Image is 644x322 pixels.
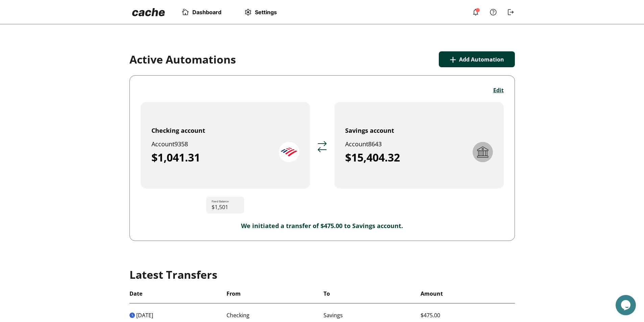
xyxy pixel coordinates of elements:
button: Edit [493,86,504,94]
img: Transfer in progress. [129,313,135,318]
div: Account 9358 [151,140,279,148]
div: Savings account [345,126,394,134]
p: + [450,51,456,67]
span: Amount [421,290,515,298]
div: $1,501 [206,197,244,214]
p: We initiated a transfer of $475.00 to Savings account. [141,222,504,230]
span: From [226,290,321,298]
span: Date [129,290,224,298]
p: Active Automations [129,53,236,66]
img: Home Icon [181,8,190,16]
a: Dashboard [181,8,221,16]
p: Fixed Balance [212,199,229,203]
div: Checking account [151,126,205,134]
span: Settings [255,9,277,16]
span: $475.00 [421,312,515,319]
img: Bank Logo [473,142,493,162]
span: Dashboard [192,9,221,16]
img: Info Icon [489,8,497,16]
img: Logout Icon [507,8,515,16]
img: Active Notification Icon [472,8,480,16]
span: Savings [324,312,418,319]
img: Cache Logo [132,8,165,16]
button: +Add Automation [439,51,515,67]
span: Checking [226,312,321,319]
iframe: chat widget [616,295,637,315]
button: Savings accountAccount8643$15,404.32Bank Logo [334,102,504,189]
img: Arrows Icon [317,141,328,152]
div: Latest Transfers [129,268,515,281]
img: Settings Icon [244,8,252,16]
a: Settings [244,8,277,16]
span: To [324,290,418,298]
div: $15,404.32 [345,151,473,164]
button: Checking accountAccount9358$1,041.31Bank Logo [141,102,310,189]
div: $1,041.31 [151,151,279,164]
img: Bank Logo [279,142,299,162]
span: [DATE] [129,312,224,319]
div: Account 8643 [345,140,473,148]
